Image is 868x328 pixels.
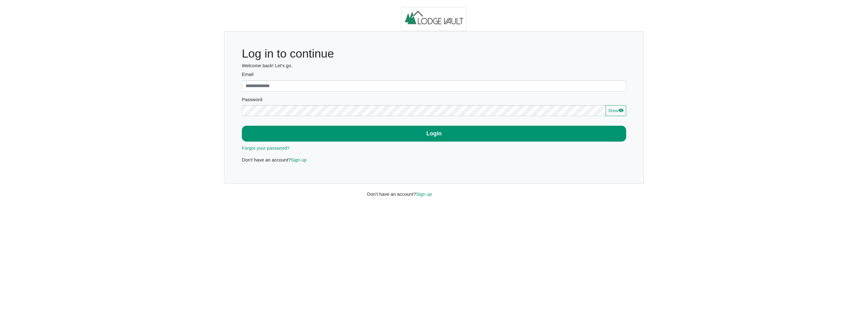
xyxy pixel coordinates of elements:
label: Email [242,71,626,78]
button: Login [242,126,626,142]
img: logo.2b93711c.jpg [401,7,467,31]
h1: Log in to continue [242,47,626,61]
a: Forgot your password? [242,145,289,151]
h6: Welcome back! Let's go. [242,63,626,68]
p: Don't have an account? [242,157,626,164]
div: Don't have an account? [363,184,506,198]
svg: eye fill [618,108,623,113]
b: Login [426,130,442,137]
button: Showeye fill [606,105,626,116]
a: Sign up [291,157,307,162]
a: Sign up [416,191,432,197]
legend: Password [242,96,626,105]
